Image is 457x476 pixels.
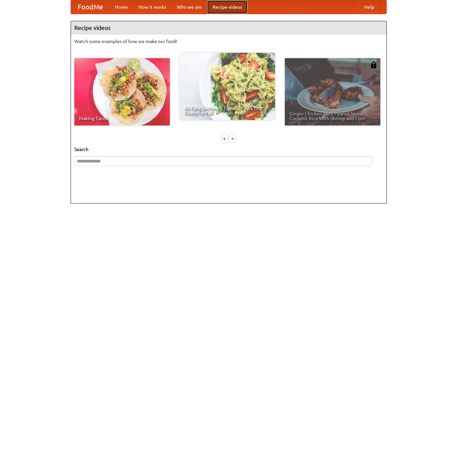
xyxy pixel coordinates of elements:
a: Recipe videos [207,0,247,14]
a: FoodMe [71,0,110,14]
a: An Easy, Summery Tomato Pasta That's Ready for Fall [180,53,275,120]
span: Making Tacos [79,116,165,121]
div: » [229,134,235,143]
h4: Recipe videos [71,21,386,35]
a: Who we are [172,0,207,14]
span: An Easy, Summery Tomato Pasta That's Ready for Fall [184,106,270,115]
div: « [222,134,228,143]
h5: Search [74,146,383,153]
a: Help [359,0,380,14]
a: How it works [133,0,172,14]
a: Home [110,0,133,14]
img: 483408.png [370,62,377,68]
p: Watch some examples of how we make our food! [74,38,383,45]
a: Making Tacos [74,58,170,125]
